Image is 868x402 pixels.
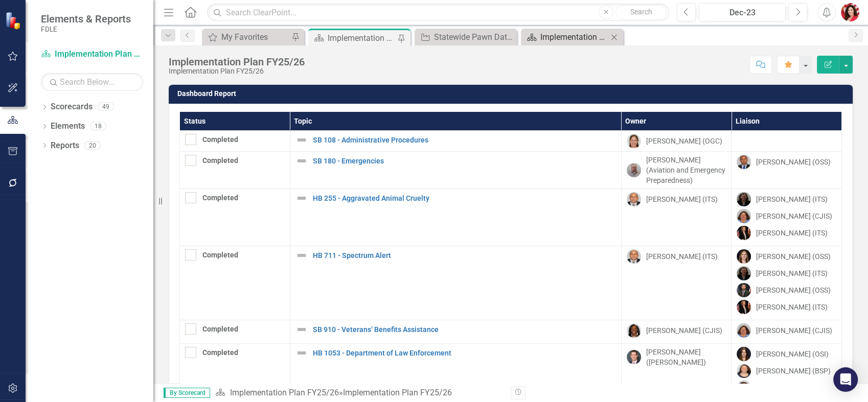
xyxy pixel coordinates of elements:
td: Double-Click to Edit [180,344,290,401]
a: My Favorites [204,31,289,43]
span: Elements & Reports [41,13,131,25]
td: Double-Click to Edit [180,320,290,344]
img: Caitlin Dawkins [841,3,859,21]
a: HB 711 - Spectrum Alert [313,252,616,259]
a: HB 1053 - Department of Law Enforcement [313,349,616,357]
div: Statewide Pawn Data Database Feasibility Study [434,31,514,43]
td: Double-Click to Edit [621,320,732,344]
div: Implementation Plan FY25/26 [342,388,451,397]
a: Elements [51,121,85,132]
td: Double-Click to Edit [732,246,842,320]
input: Search ClearPoint... [207,4,669,21]
div: My Favorites [221,31,289,43]
img: Not Defined [295,134,308,146]
a: Statewide Pawn Data Database Feasibility Study [417,31,514,43]
img: Elizabeth Martin [737,364,751,378]
img: Joey Hornsby [627,249,641,264]
div: [PERSON_NAME] (OSI) [756,349,829,359]
div: [PERSON_NAME] (ITS) [756,194,828,204]
img: Not Defined [295,192,308,204]
img: Not Defined [295,155,308,167]
div: Implementation Plan FY25/26 [169,56,305,67]
img: Andrew Shedlock [737,155,751,169]
td: Double-Click to Edit [180,189,290,246]
span: By Scorecard [164,388,210,398]
div: [PERSON_NAME] (Aviation and Emergency Preparedness) [646,155,726,185]
div: [PERSON_NAME] (OSS) [756,285,831,295]
td: Double-Click to Edit [732,189,842,246]
div: [PERSON_NAME] (CJIS) [646,325,722,336]
img: Will Grissom [627,350,641,364]
td: Double-Click to Edit Right Click for Context Menu [290,189,621,246]
div: [PERSON_NAME] (ITS) [646,251,718,262]
img: Rachel Truxell [737,209,751,223]
div: [PERSON_NAME] (CJIS) [756,211,832,221]
div: [PERSON_NAME] (CJIS) [756,325,832,336]
img: Not Defined [295,249,308,262]
a: HB 255 - Aggravated Animal Cruelty [313,195,616,202]
td: Double-Click to Edit [180,152,290,189]
div: » [215,387,503,399]
img: Erica Wolaver [737,226,751,240]
td: Double-Click to Edit [180,246,290,320]
a: Implementation Plan FY25/26 [41,49,143,60]
div: Implementation Plan FY25/26 [328,32,395,44]
img: Nancy Verhine [737,381,751,395]
span: Search [630,8,652,16]
small: FDLE [41,25,131,33]
td: Double-Click to Edit [621,246,732,320]
td: Double-Click to Edit Right Click for Context Menu [290,320,621,344]
td: Double-Click to Edit Right Click for Context Menu [290,344,621,401]
a: SB 108 - Administrative Procedures [313,136,616,144]
td: Double-Click to Edit [180,131,290,152]
input: Search Below... [41,73,143,91]
a: SB 910 - Veterans’ Benefits Assistance [313,326,616,334]
a: Reports [51,140,79,152]
div: [PERSON_NAME] (OSS) [756,157,831,167]
div: [PERSON_NAME] (OGC) [646,136,722,146]
div: [PERSON_NAME] (OSS) [756,251,831,262]
div: 18 [90,122,106,131]
td: Double-Click to Edit [621,152,732,189]
div: [PERSON_NAME] (ITS) [646,194,718,204]
img: Nicole Howard [737,192,751,206]
img: Not Defined [295,323,308,336]
td: Double-Click to Edit [732,320,842,344]
div: [PERSON_NAME] (BSP) [756,366,831,376]
img: Nicole Howard [737,266,751,280]
img: Abigail Hatcher [737,347,751,361]
td: Double-Click to Edit Right Click for Context Menu [290,131,621,152]
div: [PERSON_NAME] (ITS) [756,302,828,312]
div: [PERSON_NAME] (ITS) [756,268,828,278]
img: Erica Wolaver [737,300,751,314]
td: Double-Click to Edit [621,131,732,152]
img: John McClellan [737,283,751,297]
img: Heather Faulkner [737,249,751,264]
img: Joey Hornsby [627,192,641,206]
div: Dec-23 [702,7,782,19]
button: Dec-23 [699,3,786,21]
a: Implementation Plan FY25/26 [230,388,338,397]
div: 49 [98,103,114,111]
div: 20 [84,141,101,150]
div: [PERSON_NAME] (ITS) [756,228,828,238]
td: Double-Click to Edit [732,152,842,189]
td: Double-Click to Edit [732,344,842,401]
h3: Dashboard Report [177,90,848,98]
a: Implementation Plan FY23/24 [523,31,608,43]
td: Double-Click to Edit [732,131,842,152]
div: Open Intercom Messenger [833,367,858,392]
img: Lucy Saunders [627,323,641,338]
td: Double-Click to Edit [621,189,732,246]
div: [PERSON_NAME] ([PERSON_NAME]) [646,347,726,367]
img: Kate Holmes [627,134,641,148]
a: SB 180 - Emergencies [313,157,616,165]
div: [PERSON_NAME] (OIG) [756,383,830,393]
img: Dennis Smith [627,163,641,177]
img: Rachel Truxell [737,323,751,338]
td: Double-Click to Edit Right Click for Context Menu [290,246,621,320]
a: Scorecards [51,101,93,113]
div: Implementation Plan FY25/26 [169,67,305,75]
td: Double-Click to Edit Right Click for Context Menu [290,152,621,189]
